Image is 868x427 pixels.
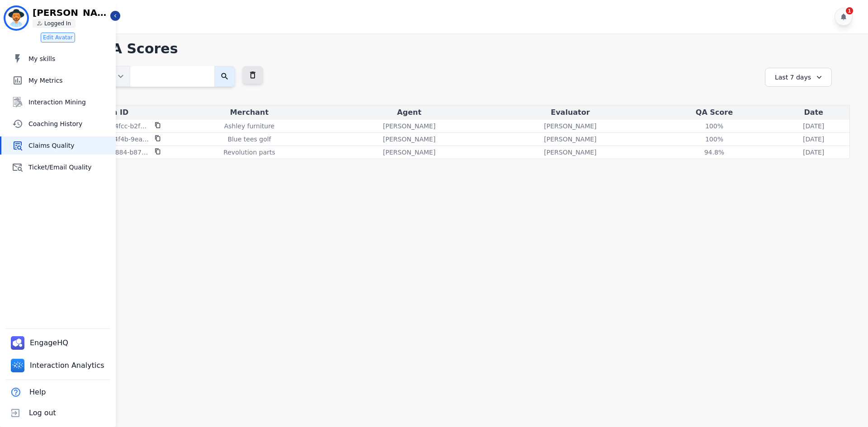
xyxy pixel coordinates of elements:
[28,98,112,107] span: Interaction Mining
[30,338,70,348] span: EngageHQ
[28,163,112,172] span: Ticket/Email Quality
[544,122,596,131] p: [PERSON_NAME]
[846,7,853,14] div: 1
[33,8,109,17] p: [PERSON_NAME]
[5,382,47,403] button: Help
[1,158,116,176] a: Ticket/Email Quality
[383,135,435,144] p: [PERSON_NAME]
[28,119,112,128] span: Coaching History
[30,360,106,371] span: Interaction Analytics
[694,148,735,157] div: 94.8 %
[29,387,46,398] span: Help
[694,122,735,131] div: 100 %
[223,148,275,157] p: Revolution parts
[653,107,776,118] div: QA Score
[491,107,649,118] div: Evaluator
[803,122,824,131] p: [DATE]
[1,50,116,68] a: My skills
[1,115,116,133] a: Coaching History
[5,7,27,29] img: Bordered avatar
[28,76,112,85] span: My Metrics
[694,135,735,144] div: 100 %
[172,107,327,118] div: Merchant
[383,148,435,157] p: [PERSON_NAME]
[224,122,274,131] p: Ashley furniture
[227,135,271,144] p: Blue tees golf
[544,135,596,144] p: [PERSON_NAME]
[1,93,116,111] a: Interaction Mining
[779,107,848,118] div: Date
[37,21,42,26] img: person
[29,408,56,418] span: Log out
[803,148,824,157] p: [DATE]
[44,20,71,27] p: Logged In
[383,122,435,131] p: [PERSON_NAME]
[5,403,58,423] button: Log out
[7,333,74,353] a: EngageHQ
[28,141,112,150] span: Claims Quality
[765,68,832,87] div: Last 7 days
[1,136,116,155] a: Claims Quality
[7,355,110,376] a: Interaction Analytics
[803,135,824,144] p: [DATE]
[1,71,116,89] a: My Metrics
[28,54,112,63] span: My skills
[53,41,850,57] h1: Claim QA Scores
[41,33,75,42] button: Edit Avatar
[544,148,596,157] p: [PERSON_NAME]
[330,107,488,118] div: Agent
